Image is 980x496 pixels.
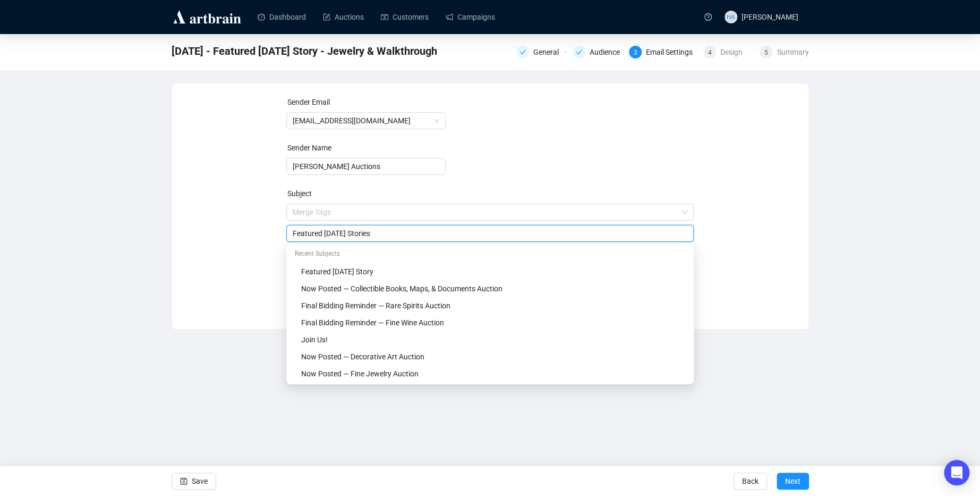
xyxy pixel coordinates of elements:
[301,334,685,346] div: Join Us!
[288,348,692,365] div: Now Posted — Decorative Art Auction
[288,280,692,297] div: Now Posted — Collectible Books, Maps, & Documents Auction
[576,49,582,55] span: check
[519,49,526,55] span: check
[172,473,216,490] button: Save
[301,300,685,312] div: Final Bidding Reminder — Rare Spirits Auction
[646,46,699,58] div: Email Settings
[734,473,767,490] button: Back
[172,43,437,60] span: 9-6-2025 - Featured Saturday Story - Jewelry & Walkthrough
[573,46,623,58] div: Audience
[764,49,768,56] span: 5
[301,368,685,380] div: Now Posted — Fine Jewelry Auction
[944,460,969,485] div: Open Intercom Messenger
[742,13,798,21] span: [PERSON_NAME]
[192,466,208,496] span: Save
[704,13,712,21] span: question-circle
[293,113,439,129] span: info@lelandlittle.com
[634,49,637,56] span: 3
[708,49,712,56] span: 4
[180,477,188,485] span: save
[288,246,692,263] div: Recent Subjects
[785,466,800,496] span: Next
[301,266,685,278] div: Featured [DATE] Story
[381,3,429,31] a: Customers
[777,473,809,490] button: Next
[727,12,735,22] span: HA
[777,46,808,58] div: Summary
[720,46,749,58] div: Design
[287,144,331,152] label: Sender Name
[703,46,753,58] div: 4Design
[323,3,364,31] a: Auctions
[287,98,330,106] label: Sender Email
[288,314,692,331] div: Final Bidding Reminder — Fine Wine Auction
[288,365,692,382] div: Now Posted — Fine Jewelry Auction
[287,188,695,199] div: Subject
[258,3,306,31] a: Dashboard
[590,46,626,58] div: Audience
[516,46,566,58] div: General
[629,46,697,58] div: 3Email Settings
[288,263,692,280] div: Featured Saturday Story
[742,466,759,496] span: Back
[288,331,692,348] div: Join Us!
[446,3,495,31] a: Campaigns
[301,283,685,295] div: Now Posted — Collectible Books, Maps, & Documents Auction
[288,297,692,314] div: Final Bidding Reminder — Rare Spirits Auction
[533,46,565,58] div: General
[301,317,685,329] div: Final Bidding Reminder — Fine Wine Auction
[301,351,685,363] div: Now Posted — Decorative Art Auction
[172,9,243,26] img: logo
[760,46,808,58] div: 5Summary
